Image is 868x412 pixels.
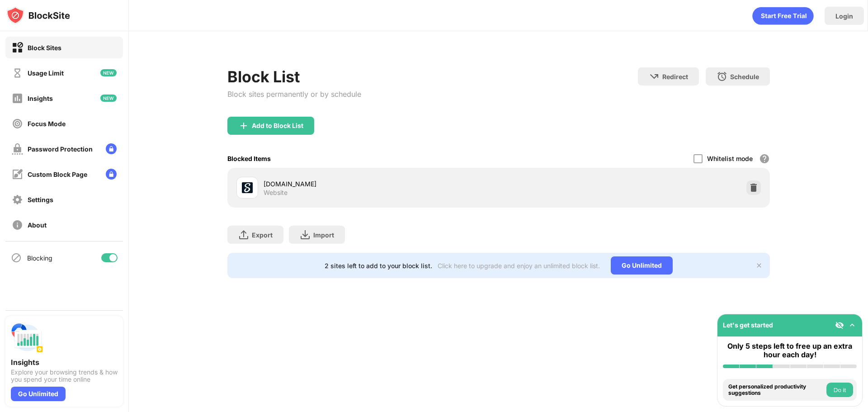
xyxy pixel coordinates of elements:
[27,254,52,262] div: Blocking
[848,321,857,330] img: omni-setup-toggle.svg
[264,179,499,189] div: [DOMAIN_NAME]
[826,383,853,397] button: Do it
[723,321,773,329] div: Let's get started
[662,73,688,81] div: Redirect
[227,67,361,86] div: Block List
[100,69,117,76] img: new-icon.svg
[11,322,43,354] img: push-insights.svg
[438,262,600,270] div: Click here to upgrade and enjoy an unlimited block list.
[707,155,753,162] div: Whitelist mode
[12,194,23,205] img: settings-off.svg
[12,93,23,104] img: insights-off.svg
[28,170,87,178] div: Custom Block Page
[835,12,853,20] div: Login
[6,6,70,24] img: logo-blocksite.svg
[28,145,93,153] div: Password Protection
[611,256,673,275] div: Go Unlimited
[12,67,23,79] img: time-usage-off.svg
[242,182,253,193] img: favicons
[227,90,361,99] div: Block sites permanently or by schedule
[227,155,271,162] div: Blocked Items
[106,169,117,180] img: lock-menu.svg
[12,42,23,53] img: block-on.svg
[28,196,53,204] div: Settings
[100,95,117,102] img: new-icon.svg
[264,189,288,197] div: Website
[313,231,334,239] div: Import
[28,120,66,128] div: Focus Mode
[11,252,22,263] img: blocking-icon.svg
[755,262,763,269] img: x-button.svg
[728,384,824,397] div: Get personalized productivity suggestions
[11,358,118,367] div: Insights
[28,95,53,102] div: Insights
[28,69,64,77] div: Usage Limit
[12,118,23,129] img: focus-off.svg
[12,169,23,180] img: customize-block-page-off.svg
[28,44,61,52] div: Block Sites
[106,143,117,154] img: lock-menu.svg
[752,7,814,25] div: animation
[835,321,844,330] img: eye-not-visible.svg
[11,369,118,383] div: Explore your browsing trends & how you spend your time online
[252,122,303,129] div: Add to Block List
[252,231,273,239] div: Export
[730,73,759,81] div: Schedule
[12,219,23,231] img: about-off.svg
[28,221,47,229] div: About
[325,262,432,270] div: 2 sites left to add to your block list.
[12,143,23,155] img: password-protection-off.svg
[723,342,857,359] div: Only 5 steps left to free up an extra hour each day!
[11,387,66,401] div: Go Unlimited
